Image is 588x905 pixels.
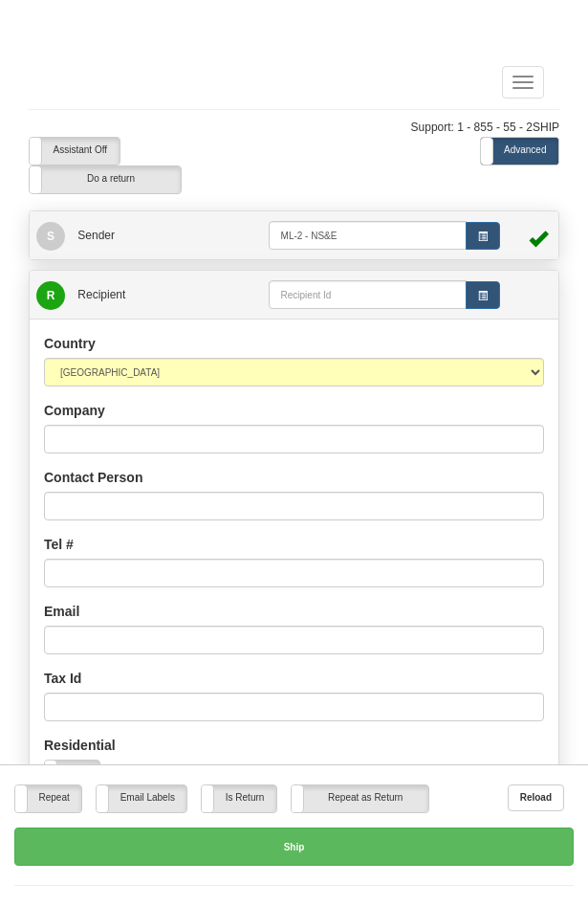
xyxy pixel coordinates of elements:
label: Contact Person [44,468,142,487]
label: Country [44,334,96,353]
label: Email [44,602,79,621]
div: Support: 1 - 855 - 55 - 2SHIP [29,120,559,136]
label: Tel # [44,535,74,554]
label: Is Return [202,785,276,812]
span: R [36,281,65,310]
label: Tax Id [44,669,81,688]
span: Sender [77,229,115,242]
a: S Sender [36,216,269,254]
label: Advanced [481,138,558,165]
label: Company [44,401,105,420]
label: Residential [44,736,116,755]
button: Reload [508,784,564,811]
label: Repeat [15,785,81,812]
a: R Recipient [36,276,243,314]
label: Email Labels [97,785,186,812]
label: Repeat as Return [292,785,428,812]
span: Recipient [77,288,125,301]
label: No [45,761,99,787]
span: S [36,222,65,251]
iframe: chat widget [544,355,586,550]
label: Do a return [30,166,181,193]
label: Assistant Off [30,138,120,165]
button: Ship [14,828,574,866]
b: Reload [520,792,552,803]
input: Sender Id [269,221,468,250]
input: Recipient Id [269,280,468,309]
